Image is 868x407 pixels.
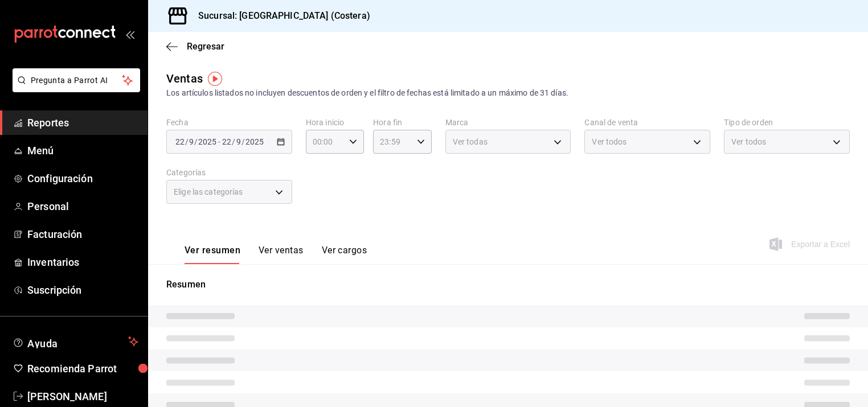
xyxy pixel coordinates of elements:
span: Ver todas [453,136,488,147]
label: Categorías [166,168,292,176]
span: [PERSON_NAME] [27,389,138,404]
span: Facturación [27,227,138,242]
label: Canal de venta [584,118,710,126]
p: Resumen [166,278,850,291]
input: ---- [198,137,217,146]
span: / [194,137,198,146]
div: Los artículos listados no incluyen descuentos de orden y el filtro de fechas está limitado a un m... [166,87,850,99]
span: Ver todos [731,136,766,147]
button: open_drawer_menu [125,30,134,39]
label: Marca [445,118,571,126]
span: / [185,137,189,146]
span: - [218,137,220,146]
img: Tooltip marker [208,72,222,86]
input: -- [236,137,241,146]
input: ---- [245,137,264,146]
div: Ventas [166,70,203,87]
span: Personal [27,199,138,214]
span: Elige las categorías [174,186,243,198]
button: Ver cargos [322,245,367,264]
input: -- [222,137,232,146]
h3: Sucursal: [GEOGRAPHIC_DATA] (Costera) [189,9,370,23]
label: Hora fin [373,118,431,126]
input: -- [189,137,194,146]
span: / [232,137,235,146]
div: navigation tabs [185,245,367,264]
button: Ver resumen [185,245,240,264]
span: Inventarios [27,254,138,270]
span: Suscripción [27,282,138,298]
input: -- [175,137,185,146]
label: Tipo de orden [724,118,850,126]
button: Regresar [166,41,224,52]
span: Pregunta a Parrot AI [31,75,122,87]
a: Pregunta a Parrot AI [8,83,140,94]
span: / [241,137,245,146]
label: Fecha [166,118,292,126]
span: Ayuda [27,335,124,348]
button: Pregunta a Parrot AI [13,68,140,92]
span: Regresar [187,41,224,52]
button: Ver ventas [259,245,304,264]
span: Configuración [27,171,138,186]
span: Ver todos [592,136,627,147]
span: Menú [27,143,138,158]
span: Recomienda Parrot [27,361,138,376]
label: Hora inicio [306,118,364,126]
span: Reportes [27,115,138,130]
